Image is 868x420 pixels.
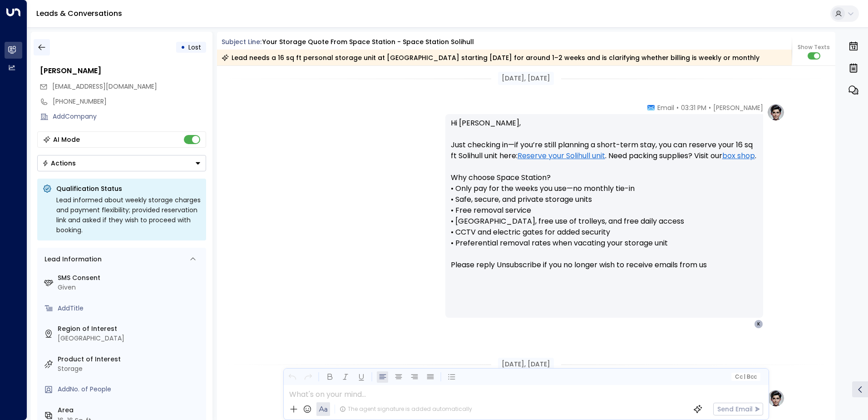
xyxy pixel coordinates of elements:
[340,405,472,413] div: The agent signature is added automatically
[302,371,314,383] button: Redo
[58,334,202,343] div: [GEOGRAPHIC_DATA]
[754,320,763,329] div: K
[58,304,202,313] div: AddTitle
[188,43,201,52] span: Lost
[58,405,202,415] label: Area
[798,43,830,51] span: Show Texts
[37,155,206,171] div: Button group with a nested menu
[58,273,202,283] label: SMS Consent
[58,283,202,292] div: Given
[222,37,261,46] span: Subject Line:
[713,103,763,112] span: [PERSON_NAME]
[767,389,785,407] img: profile-logo.png
[222,53,759,62] div: Lead needs a 16 sq ft personal storage unit at [GEOGRAPHIC_DATA] starting [DATE] for around 1–2 w...
[681,103,706,112] span: 03:31 PM
[53,112,206,121] div: AddCompany
[53,97,206,106] div: [PHONE_NUMBER]
[518,150,605,161] a: Reserve your Solihull unit
[58,385,202,394] div: AddNo. of People
[181,39,185,55] div: •
[676,103,679,112] span: •
[286,371,298,383] button: Undo
[53,135,80,144] div: AI Mode
[657,103,674,112] span: Email
[767,103,785,121] img: profile-logo.png
[262,37,474,47] div: Your storage quote from Space Station - Space Station Solihull
[498,72,554,85] div: [DATE], [DATE]
[722,150,755,161] a: box shop
[56,184,201,193] p: Qualification Status
[58,364,202,374] div: Storage
[52,82,157,91] span: [EMAIL_ADDRESS][DOMAIN_NAME]
[498,358,554,371] div: [DATE], [DATE]
[52,82,157,91] span: kawtar.kh2006@gmail.com
[744,374,745,380] span: |
[36,8,122,19] a: Leads & Conversations
[735,374,756,380] span: Cc Bcc
[731,373,760,381] button: Cc|Bcc
[56,195,201,235] div: Lead informed about weekly storage charges and payment flexibility; provided reservation link and...
[58,324,202,334] label: Region of Interest
[58,355,202,364] label: Product of Interest
[40,65,206,76] div: [PERSON_NAME]
[451,118,758,281] p: Hi [PERSON_NAME], Just checking in—if you’re still planning a short-term stay, you can reserve yo...
[42,159,76,167] div: Actions
[41,255,102,264] div: Lead Information
[709,103,711,112] span: •
[37,155,206,171] button: Actions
